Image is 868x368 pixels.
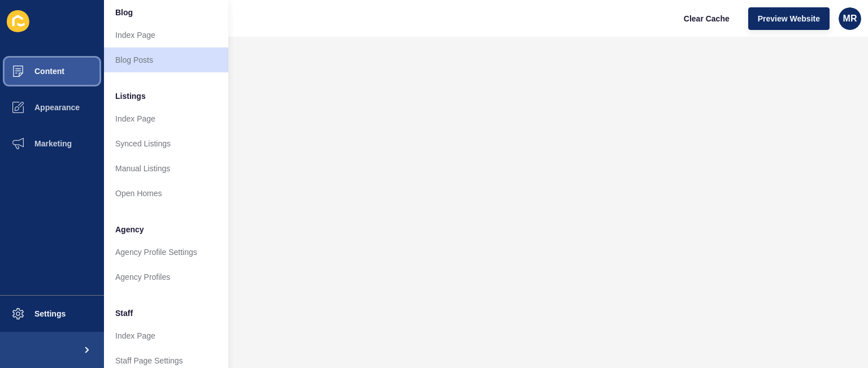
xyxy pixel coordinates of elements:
[674,7,739,30] button: Clear Cache
[115,7,133,18] span: Blog
[104,240,228,265] a: Agency Profile Settings
[748,7,830,30] button: Preview Website
[104,323,228,348] a: Index Page
[115,224,144,235] span: Agency
[104,181,228,206] a: Open Homes
[104,265,228,289] a: Agency Profiles
[684,13,730,24] span: Clear Cache
[115,308,133,319] span: Staff
[104,106,228,131] a: Index Page
[104,23,228,47] a: Index Page
[843,13,857,24] span: MR
[104,156,228,181] a: Manual Listings
[758,13,820,24] span: Preview Website
[104,131,228,156] a: Synced Listings
[104,47,228,72] a: Blog Posts
[115,90,146,102] span: Listings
